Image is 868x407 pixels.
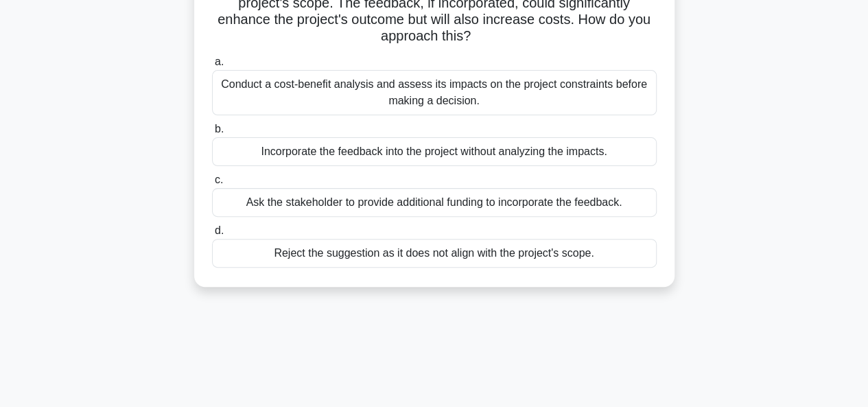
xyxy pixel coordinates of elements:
[212,239,657,268] div: Reject the suggestion as it does not align with the project's scope.
[212,188,657,217] div: Ask the stakeholder to provide additional funding to incorporate the feedback.
[212,70,657,115] div: Conduct a cost-benefit analysis and assess its impacts on the project constraints before making a...
[215,123,224,135] span: b.
[215,56,224,67] span: a.
[212,137,657,166] div: Incorporate the feedback into the project without analyzing the impacts.
[215,224,224,236] span: d.
[215,174,223,185] span: c.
